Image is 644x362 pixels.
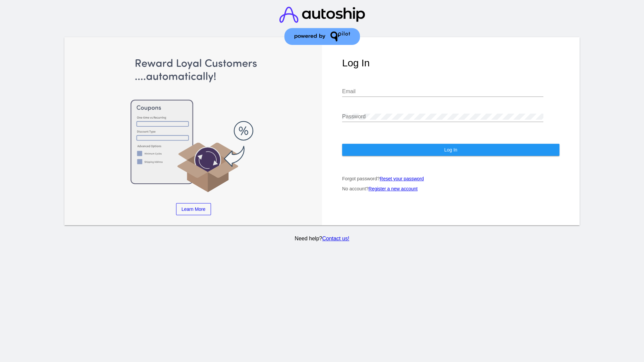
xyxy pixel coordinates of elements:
[342,176,559,181] p: Forgot password?
[342,144,559,156] button: Log In
[322,236,349,241] a: Contact us!
[181,206,206,212] span: Learn More
[85,57,302,193] img: Apply Coupons Automatically to Scheduled Orders with QPilot
[176,203,211,215] a: Learn More
[63,236,581,242] p: Need help?
[342,88,543,95] input: Email
[444,147,457,153] span: Log In
[380,176,424,181] a: Reset your password
[342,186,559,191] p: No account?
[369,186,418,191] a: Register a new account
[342,57,559,69] h1: Log In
